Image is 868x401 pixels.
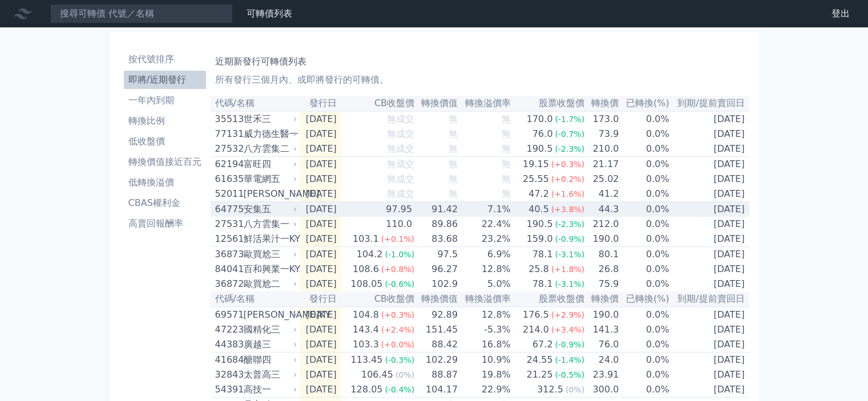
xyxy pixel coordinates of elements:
[566,385,584,394] span: (0%)
[211,291,300,307] th: 代碼/名稱
[350,262,381,276] div: 108.6
[619,232,669,247] td: 0.0%
[387,128,414,139] span: 無成交
[348,383,385,396] div: 128.05
[619,277,669,291] td: 0.0%
[124,196,206,210] li: CBAS權利金
[215,323,241,337] div: 47223
[670,382,749,398] td: [DATE]
[381,340,414,349] span: (+0.0%)
[415,262,458,277] td: 96.27
[619,157,669,172] td: 0.0%
[244,217,295,231] div: 八方雲集一
[520,157,551,171] div: 19.15
[524,217,555,231] div: 190.5
[619,172,669,187] td: 0.0%
[502,114,511,124] span: 無
[415,367,458,382] td: 88.87
[524,232,555,246] div: 159.0
[551,205,584,214] span: (+3.8%)
[415,353,458,368] td: 102.29
[670,141,749,157] td: [DATE]
[520,323,551,337] div: 214.0
[555,340,584,349] span: (-0.9%)
[458,96,511,111] th: 轉換溢價率
[215,232,241,246] div: 12561
[555,129,584,139] span: (-0.7%)
[670,232,749,247] td: [DATE]
[585,382,619,398] td: 300.0
[381,310,414,319] span: (+0.3%)
[300,277,341,291] td: [DATE]
[551,265,584,274] span: (+1.8%)
[670,172,749,187] td: [DATE]
[300,337,341,353] td: [DATE]
[215,368,241,382] div: 32843
[415,232,458,247] td: 83.68
[555,370,584,379] span: (-0.5%)
[526,202,551,216] div: 40.5
[300,232,341,247] td: [DATE]
[458,202,511,217] td: 7.1%
[670,367,749,382] td: [DATE]
[526,187,551,201] div: 47.2
[300,217,341,232] td: [DATE]
[215,172,241,186] div: 61635
[619,353,669,368] td: 0.0%
[215,73,745,87] p: 所有發行三個月內、或即將發行的可轉債。
[502,159,511,169] span: 無
[619,337,669,353] td: 0.0%
[535,383,566,396] div: 312.5
[670,111,749,127] td: [DATE]
[300,353,341,368] td: [DATE]
[585,157,619,172] td: 21.17
[348,277,385,291] div: 108.05
[395,370,414,379] span: (0%)
[449,188,458,199] span: 無
[619,187,669,202] td: 0.0%
[619,262,669,277] td: 0.0%
[619,322,669,337] td: 0.0%
[244,262,295,276] div: 百和興業一KY
[520,172,551,186] div: 25.55
[619,96,669,111] th: 已轉換(%)
[244,338,295,351] div: 廣越三
[300,307,341,322] td: [DATE]
[670,217,749,232] td: [DATE]
[458,337,511,353] td: 16.8%
[385,280,414,289] span: (-0.6%)
[215,112,241,126] div: 35513
[458,217,511,232] td: 22.4%
[383,217,414,231] div: 110.0
[449,159,458,169] span: 無
[619,217,669,232] td: 0.0%
[449,173,458,184] span: 無
[585,96,619,111] th: 轉換價
[415,382,458,398] td: 104.17
[458,307,511,322] td: 12.8%
[381,234,414,244] span: (+0.1%)
[215,308,241,322] div: 69571
[415,307,458,322] td: 92.89
[585,232,619,247] td: 190.0
[300,367,341,382] td: [DATE]
[449,143,458,154] span: 無
[215,142,241,156] div: 27532
[415,322,458,337] td: 151.45
[124,71,206,89] a: 即將/近期發行
[244,232,295,246] div: 鮮活果汁一KY
[381,265,414,274] span: (+0.8%)
[585,187,619,202] td: 41.2
[124,173,206,192] a: 低轉換溢價
[526,262,551,276] div: 25.8
[511,96,585,111] th: 股票收盤價
[124,135,206,148] li: 低收盤價
[458,247,511,262] td: 6.9%
[124,52,206,66] li: 按代號排序
[385,250,414,259] span: (-1.0%)
[670,127,749,141] td: [DATE]
[524,353,555,367] div: 24.55
[215,277,241,291] div: 36872
[215,202,241,216] div: 64775
[244,157,295,171] div: 富旺四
